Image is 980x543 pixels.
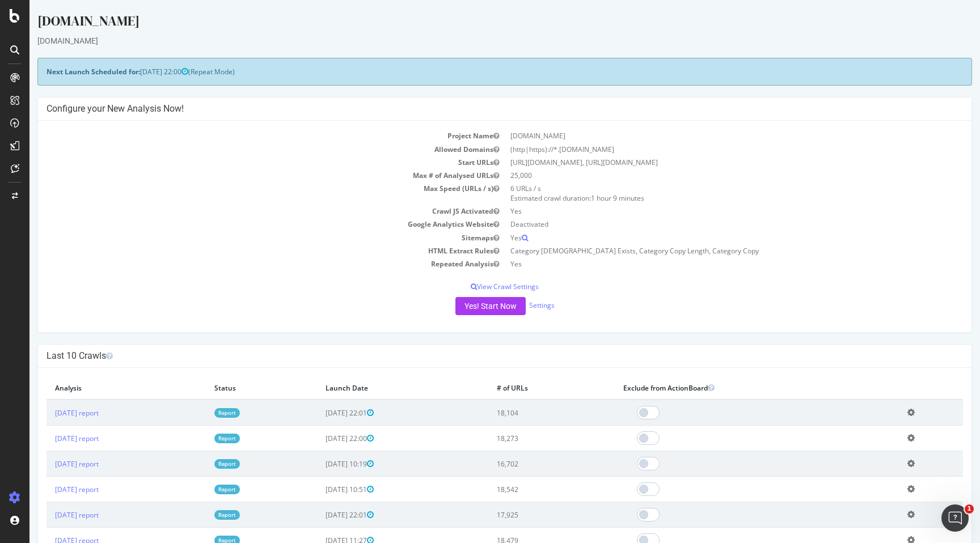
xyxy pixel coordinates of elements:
td: Repeated Analysis [17,257,475,270]
td: [URL][DOMAIN_NAME], [URL][DOMAIN_NAME] [475,156,933,169]
span: [DATE] 10:51 [296,485,344,494]
a: Report [185,510,210,520]
td: Crawl JS Activated [17,205,475,218]
td: Project Name [17,129,475,142]
span: [DATE] 22:01 [296,408,344,418]
td: Max # of Analysed URLs [17,169,475,182]
span: 1 [965,504,974,514]
td: 16,702 [459,451,585,477]
div: (Repeat Mode) [8,58,943,86]
td: Deactivated [475,218,933,231]
td: 6 URLs / s Estimated crawl duration: [475,182,933,205]
span: [DATE] 22:00 [111,67,159,77]
span: 1 hour 9 minutes [561,193,615,203]
span: [DATE] 10:19 [296,459,344,469]
span: [DATE] 22:01 [296,510,344,520]
th: Launch Date [288,376,459,400]
td: Max Speed (URLs / s) [17,182,475,205]
button: Yes! Start Now [426,297,496,315]
td: 18,273 [459,426,585,451]
a: [DATE] report [26,408,69,418]
td: Start URLs [17,156,475,169]
th: # of URLs [459,376,585,400]
p: View Crawl Settings [17,282,933,291]
td: Yes [475,231,933,244]
td: Allowed Domains [17,143,475,156]
iframe: Intercom live chat [941,504,969,532]
a: Report [185,485,210,494]
td: [DOMAIN_NAME] [475,129,933,142]
td: HTML Extract Rules [17,244,475,257]
td: 18,104 [459,400,585,426]
a: [DATE] report [26,510,69,520]
a: Report [185,434,210,443]
a: [DATE] report [26,485,69,494]
a: [DATE] report [26,434,69,443]
td: Google Analytics Website [17,218,475,231]
td: (http|https)://*.[DOMAIN_NAME] [475,143,933,156]
span: [DATE] 22:00 [296,434,344,443]
h4: Last 10 Crawls [17,350,933,362]
a: Report [185,408,210,418]
div: [DOMAIN_NAME] [8,35,943,46]
td: Yes [475,205,933,218]
td: 18,542 [459,477,585,502]
a: [DATE] report [26,459,69,469]
td: 17,925 [459,502,585,528]
h4: Configure your New Analysis Now! [17,103,933,114]
th: Analysis [17,376,176,400]
div: [DOMAIN_NAME] [8,11,943,35]
a: Report [185,459,210,469]
th: Status [176,376,288,400]
th: Exclude from ActionBoard [585,376,869,400]
a: Settings [500,300,525,310]
td: Sitemaps [17,231,475,244]
td: Yes [475,257,933,270]
td: Category [DEMOGRAPHIC_DATA] Exists, Category Copy Length, Category Copy [475,244,933,257]
td: 25,000 [475,169,933,182]
strong: Next Launch Scheduled for: [17,67,111,77]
